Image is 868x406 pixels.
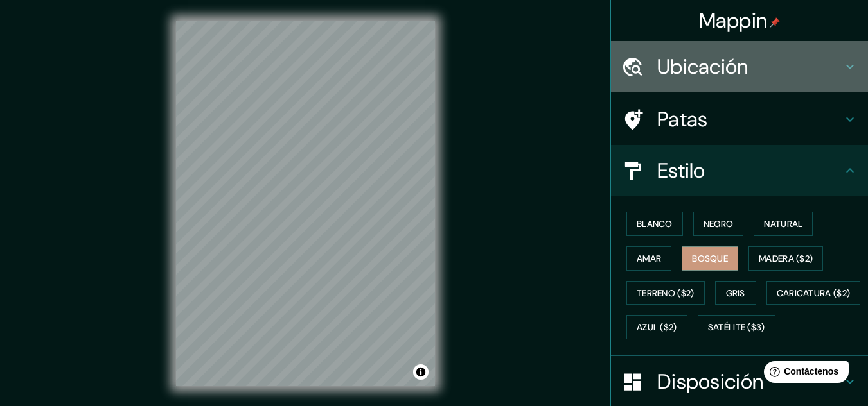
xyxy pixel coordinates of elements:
[777,287,851,299] font: Caricatura ($2)
[770,17,780,28] img: pin-icon.png
[637,218,673,230] font: Blanco
[657,368,763,395] font: Disposición
[726,287,745,299] font: Gris
[626,212,683,236] button: Blanco
[759,253,813,264] font: Madera ($2)
[692,253,728,264] font: Bosque
[715,281,756,305] button: Gris
[698,315,775,339] button: Satélite ($3)
[748,246,823,271] button: Madera ($2)
[637,322,677,334] font: Azul ($2)
[637,253,661,264] font: Amar
[657,157,705,184] font: Estilo
[657,106,708,133] font: Patas
[611,41,868,92] div: Ubicación
[766,281,861,305] button: Caricatura ($2)
[611,145,868,196] div: Estilo
[657,53,748,80] font: Ubicación
[754,356,854,392] iframe: Lanzador de widgets de ayuda
[626,246,671,271] button: Amar
[693,212,744,236] button: Negro
[704,218,734,230] font: Negro
[413,364,429,380] button: Activar o desactivar atribución
[708,322,765,334] font: Satélite ($3)
[699,7,768,34] font: Mappin
[637,287,695,299] font: Terreno ($2)
[611,94,868,145] div: Patas
[176,21,435,386] canvas: Mapa
[626,281,705,305] button: Terreno ($2)
[626,315,687,339] button: Azul ($2)
[754,212,813,236] button: Natural
[682,246,738,271] button: Bosque
[764,218,802,230] font: Natural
